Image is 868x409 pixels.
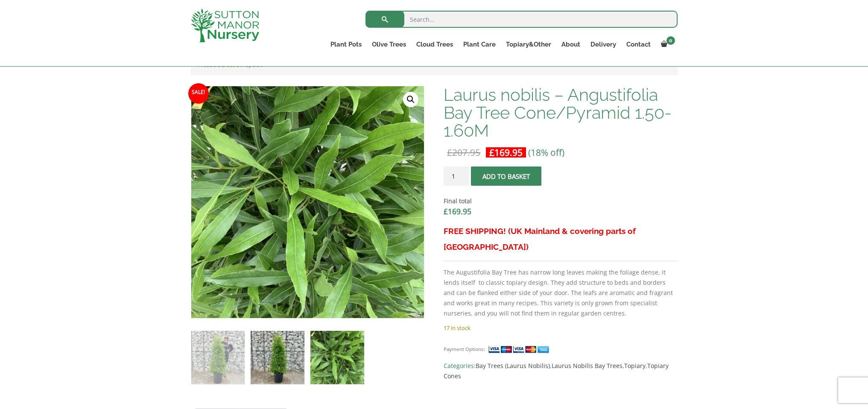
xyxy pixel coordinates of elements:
[528,146,564,158] span: (18% off)
[444,361,677,381] span: Categories: , , ,
[624,362,646,370] a: Topiary
[444,346,485,352] small: Payment Options:
[365,11,678,28] input: Search...
[447,146,480,158] bdi: 207.95
[552,362,623,370] a: Laurus Nobilis Bay Trees
[501,38,556,50] a: Topiary&Other
[251,331,304,384] img: Laurus nobilis - Angustifolia Bay Tree Cone/Pyramid 1.50-1.60M - Image 2
[325,38,367,50] a: Plant Pots
[447,146,452,158] span: £
[444,223,677,255] h3: FREE SHIPPING! (UK Mainland & covering parts of [GEOGRAPHIC_DATA])
[476,362,550,370] a: Bay Trees (Laurus Nobilis)
[411,38,458,50] a: Cloud Trees
[585,38,621,50] a: Delivery
[191,331,245,384] img: Laurus nobilis - Angustifolia Bay Tree Cone/Pyramid 1.50-1.60M
[367,38,411,50] a: Olive Trees
[458,38,501,50] a: Plant Care
[444,267,677,318] p: The Augustifolia Bay Tree has narrow long leaves making the foliage dense, it lends itself to cla...
[444,167,469,186] input: Product quantity
[444,86,677,140] h1: Laurus nobilis – Angustifolia Bay Tree Cone/Pyramid 1.50-1.60M
[488,345,552,354] img: payment supported
[403,92,418,107] a: View full-screen image gallery
[556,38,585,50] a: About
[444,196,677,206] dt: Final total
[666,36,675,45] span: 0
[444,323,677,333] p: 17 in stock
[621,38,656,50] a: Contact
[489,146,494,158] span: £
[310,331,364,384] img: Laurus nobilis - Angustifolia Bay Tree Cone/Pyramid 1.50-1.60M - Image 3
[471,167,541,186] button: Add to basket
[656,38,678,50] a: 0
[188,83,209,104] span: Sale!
[489,146,523,158] bdi: 169.95
[444,206,448,216] span: £
[191,9,259,42] img: logo
[444,206,471,216] bdi: 169.95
